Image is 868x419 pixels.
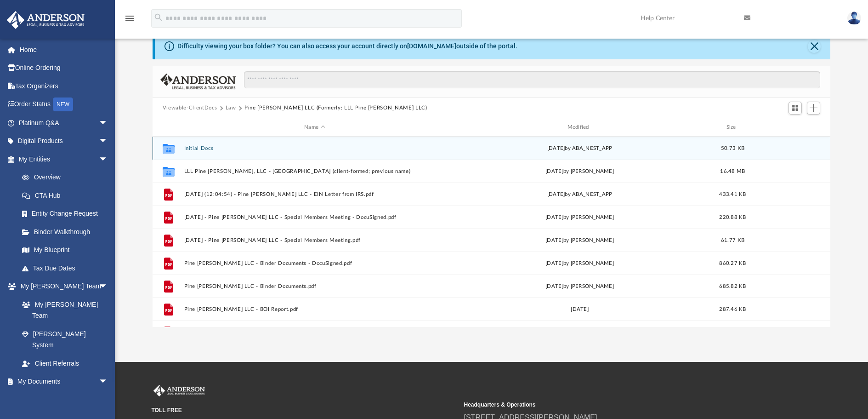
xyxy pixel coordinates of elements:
[449,305,710,314] div: [DATE]
[184,260,445,266] button: Pine [PERSON_NAME] LLC - Binder Documents - DocuSigned.pdf
[847,11,861,25] img: User Pic
[13,259,122,277] a: Tax Due Dates
[124,13,135,24] i: menu
[99,373,117,391] span: arrow_drop_down
[153,137,830,327] div: grid
[6,77,122,95] a: Tax Organizers
[449,190,710,199] div: [DATE] by ABA_NEST_APP
[184,168,445,174] button: LLL Pine [PERSON_NAME], LLC - [GEOGRAPHIC_DATA] (client-formed; previous name)
[152,406,458,414] small: TOLL FREE
[13,325,117,354] a: [PERSON_NAME] System
[449,236,710,245] div: [DATE] by [PERSON_NAME]
[6,150,122,168] a: My Entitiesarrow_drop_down
[449,213,710,222] div: [DATE] by [PERSON_NAME]
[464,401,770,409] small: Headquarters & Operations
[99,114,117,132] span: arrow_drop_down
[720,169,745,174] span: 16.48 MB
[153,12,164,23] i: search
[13,205,122,223] a: Entity Change Request
[13,295,113,325] a: My [PERSON_NAME] Team
[99,150,117,169] span: arrow_drop_down
[789,102,802,115] button: Switch to Grid View
[244,104,427,112] button: Pine [PERSON_NAME] LLC (Formerly: LLL Pine [PERSON_NAME] LLC)
[449,259,710,268] div: [DATE] by [PERSON_NAME]
[183,123,445,132] div: Name
[6,277,117,296] a: My [PERSON_NAME] Teamarrow_drop_down
[184,214,445,220] button: [DATE] - Pine [PERSON_NAME] LLC - Special Members Meeting - DocuSigned.pdf
[13,241,117,259] a: My Blueprint
[6,132,122,150] a: Digital Productsarrow_drop_down
[719,307,746,312] span: 287.46 KB
[808,40,821,53] button: Close
[714,123,751,132] div: Size
[449,167,710,176] div: [DATE] by [PERSON_NAME]
[13,223,122,241] a: Binder Walkthrough
[721,238,744,243] span: 61.77 KB
[184,145,445,151] button: Initial Docs
[6,95,122,114] a: Order StatusNEW
[244,71,820,89] input: Search files and folders
[755,123,819,132] div: id
[184,306,445,312] button: Pine [PERSON_NAME] LLC - BOI Report.pdf
[177,41,517,51] div: Difficulty viewing your box folder? You can also access your account directly on outside of the p...
[163,104,217,112] button: Viewable-ClientDocs
[6,373,117,391] a: My Documentsarrow_drop_down
[721,146,744,151] span: 50.73 KB
[184,237,445,243] button: [DATE] - Pine [PERSON_NAME] LLC - Special Members Meeting.pdf
[4,11,87,29] img: Anderson Advisors Platinum Portal
[157,123,180,132] div: id
[719,261,746,266] span: 860.27 KB
[53,98,73,111] div: NEW
[13,168,122,187] a: Overview
[184,283,445,289] button: Pine [PERSON_NAME] LLC - Binder Documents.pdf
[124,17,135,24] a: menu
[719,284,746,289] span: 685.82 KB
[6,40,122,59] a: Home
[99,132,117,151] span: arrow_drop_down
[719,192,746,197] span: 433.41 KB
[152,385,207,397] img: Anderson Advisors Platinum Portal
[6,114,122,132] a: Platinum Q&Aarrow_drop_down
[184,191,445,197] button: [DATE] (12:04:54) - Pine [PERSON_NAME] LLC - EIN Letter from IRS.pdf
[449,123,710,132] div: Modified
[807,102,821,115] button: Add
[13,354,117,373] a: Client Referrals
[449,282,710,291] div: [DATE] by [PERSON_NAME]
[13,186,122,205] a: CTA Hub
[407,42,456,50] a: [DOMAIN_NAME]
[6,59,122,77] a: Online Ordering
[719,215,746,220] span: 220.88 KB
[99,277,117,296] span: arrow_drop_down
[449,144,710,153] div: [DATE] by ABA_NEST_APP
[226,104,236,112] button: Law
